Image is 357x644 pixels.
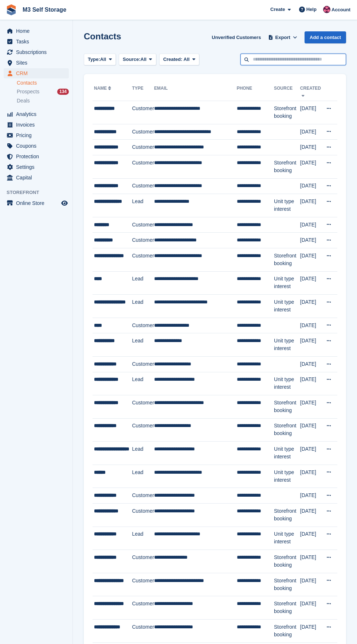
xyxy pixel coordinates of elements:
td: [DATE] [300,550,322,573]
td: Lead [132,333,154,357]
td: [DATE] [300,155,322,178]
span: Prospects [17,88,39,95]
a: Prospects 134 [17,88,69,96]
span: Create [270,6,285,13]
td: [DATE] [300,504,322,527]
td: Customer [132,248,154,271]
td: Lead [132,372,154,395]
button: Source: All [119,54,156,66]
span: Subscriptions [16,47,60,57]
span: Capital [16,172,60,183]
td: Customer [132,140,154,155]
td: [DATE] [300,124,322,140]
span: Online Store [16,198,60,208]
td: Customer [132,488,154,504]
span: Account [331,6,350,13]
td: Customer [132,356,154,372]
a: menu [4,198,69,208]
span: Analytics [16,109,60,119]
td: Lead [132,527,154,550]
td: [DATE] [300,488,322,504]
a: menu [4,162,69,172]
td: [DATE] [300,465,322,488]
td: Storefront booking [274,620,300,643]
td: [DATE] [300,178,322,194]
td: [DATE] [300,318,322,333]
span: Invoices [16,120,60,130]
td: Storefront booking [274,248,300,271]
td: [DATE] [300,333,322,357]
td: [DATE] [300,442,322,465]
td: [DATE] [300,217,322,233]
td: Storefront booking [274,573,300,596]
td: Unit type interest [274,527,300,550]
td: [DATE] [300,356,322,372]
div: 134 [57,89,69,95]
span: Storefront [7,189,72,196]
span: All [141,56,147,63]
a: Add a contact [305,31,346,43]
a: Created [300,86,321,97]
td: Lead [132,271,154,295]
td: Storefront booking [274,395,300,419]
td: Customer [132,620,154,643]
img: Nick Jones [323,6,330,13]
td: Unit type interest [274,295,300,318]
td: Lead [132,442,154,465]
a: menu [4,68,69,78]
span: CRM [16,68,60,78]
td: Customer [132,155,154,178]
button: Export [267,31,299,43]
span: Tasks [16,36,60,47]
a: Unverified Customers [209,31,264,43]
td: [DATE] [300,395,322,419]
span: Type: [88,56,100,63]
td: Customer [132,573,154,596]
span: All [100,56,106,63]
td: Customer [132,217,154,233]
td: Customer [132,318,154,333]
td: Lead [132,465,154,488]
span: Protection [16,151,60,162]
span: Deals [17,97,30,104]
td: Storefront booking [274,550,300,573]
span: Source: [123,56,140,63]
a: Name [94,86,113,91]
td: [DATE] [300,418,322,442]
img: stora-icon-8386f47178a22dfd0bd8f6a31ec36ba5ce8667c1dd55bd0f319d3a0aa187defe.svg [6,4,17,15]
td: Unit type interest [274,442,300,465]
td: Storefront booking [274,418,300,442]
td: Customer [132,233,154,248]
td: [DATE] [300,596,322,620]
button: Type: All [84,54,116,66]
span: Created: [163,57,183,62]
td: Customer [132,124,154,140]
a: Contacts [17,79,69,86]
a: menu [4,141,69,151]
td: Customer [132,101,154,124]
td: Storefront booking [274,596,300,620]
td: [DATE] [300,194,322,217]
a: M3 Self Storage [20,4,69,16]
td: Unit type interest [274,271,300,295]
a: menu [4,120,69,130]
a: menu [4,172,69,183]
td: Unit type interest [274,333,300,357]
span: Settings [16,162,60,172]
td: [DATE] [300,271,322,295]
td: Lead [132,295,154,318]
td: [DATE] [300,527,322,550]
a: Deals [17,97,69,105]
a: menu [4,151,69,162]
a: menu [4,26,69,36]
a: Preview store [60,199,69,207]
span: Coupons [16,141,60,151]
td: [DATE] [300,295,322,318]
td: Unit type interest [274,372,300,395]
a: menu [4,47,69,57]
td: Storefront booking [274,504,300,527]
td: [DATE] [300,101,322,124]
td: [DATE] [300,372,322,395]
span: Help [306,6,317,13]
a: menu [4,130,69,140]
